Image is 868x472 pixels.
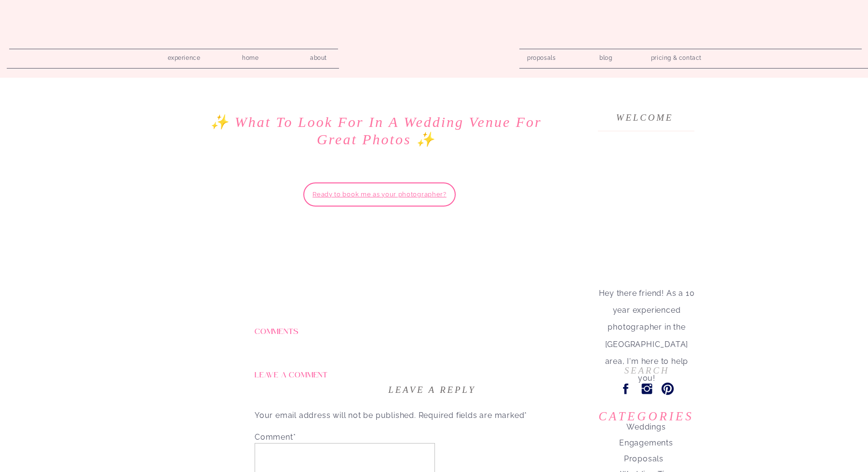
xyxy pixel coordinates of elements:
[255,367,420,376] h2: Leave a comment
[587,450,701,464] a: Proposals
[614,110,675,120] h3: welcome
[305,52,332,61] a: about
[589,434,703,448] a: Engagements
[255,323,333,333] h2: Comments
[195,113,557,148] h1: ✨ What to Look for in a Wedding Venue for Great Photos ✨
[592,52,620,61] a: blog
[601,365,693,375] input: Search
[237,52,264,61] a: home
[255,431,610,443] label: Comment
[527,52,555,61] a: proposals
[303,182,456,207] a: Ready to book me as your photographer?
[591,404,701,419] p: Categories
[161,52,207,61] a: experience
[255,411,416,420] span: Your email address will not be published.
[589,418,703,432] a: Weddings
[647,52,705,65] a: pricing & contact
[596,285,698,333] p: Hey there friend! As a 10 year experienced photographer in the [GEOGRAPHIC_DATA] area, I'm here t...
[419,411,528,420] span: Required fields are marked
[255,382,610,398] h3: Leave a Reply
